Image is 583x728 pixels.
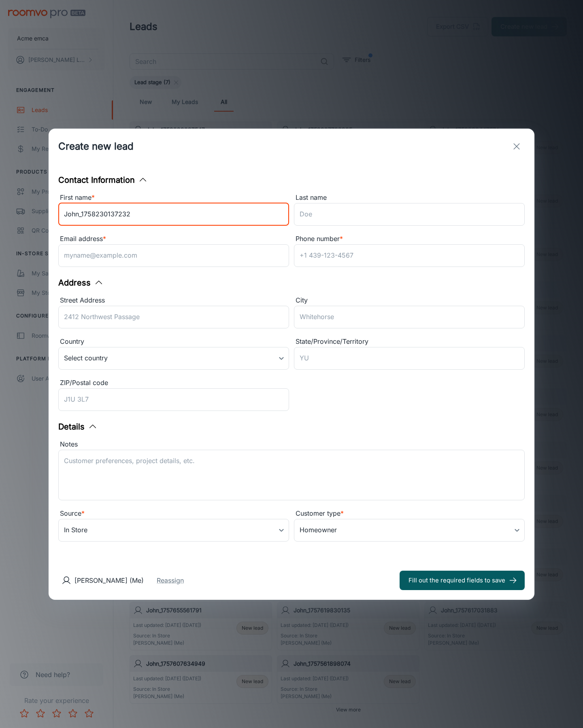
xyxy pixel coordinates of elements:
input: myname@example.com [58,244,289,267]
p: [PERSON_NAME] (Me) [74,576,144,585]
div: Last name [294,193,525,203]
button: Contact Information [58,174,148,186]
button: Details [58,421,98,433]
div: Select country [58,347,289,370]
input: +1 439-123-4567 [294,244,525,267]
div: Street Address [58,295,289,306]
button: Fill out the required fields to save [400,571,525,590]
div: First name [58,193,289,203]
div: Phone number [294,234,525,244]
input: John [58,203,289,226]
div: Email address [58,234,289,244]
div: Source [58,508,289,519]
div: Homeowner [294,519,525,542]
h1: Create new lead [58,139,134,154]
div: State/Province/Territory [294,336,525,347]
input: J1U 3L7 [58,388,289,411]
div: In Store [58,519,289,542]
div: ZIP/Postal code [58,378,289,388]
input: 2412 Northwest Passage [58,306,289,328]
div: Customer type [294,508,525,519]
div: Notes [58,439,525,450]
input: Doe [294,203,525,226]
input: Whitehorse [294,306,525,328]
button: exit [509,138,525,154]
div: City [294,295,525,306]
div: Country [58,336,289,347]
input: YU [294,347,525,370]
button: Reassign [157,576,184,585]
button: Address [58,277,104,289]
